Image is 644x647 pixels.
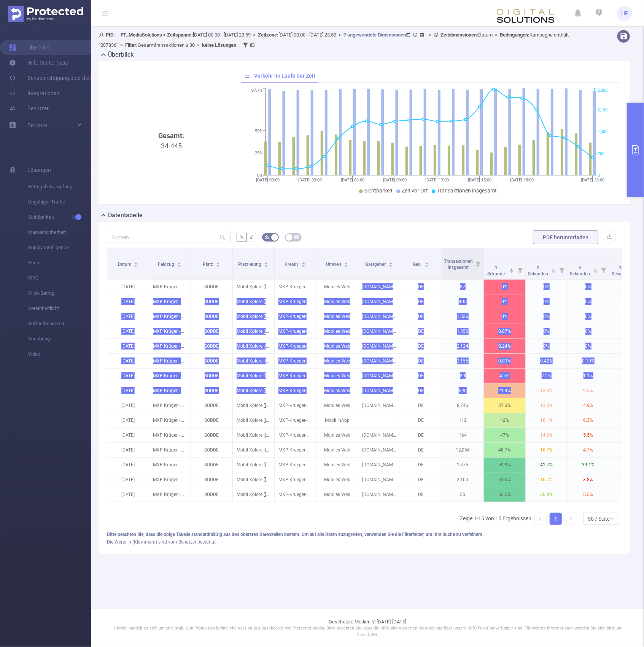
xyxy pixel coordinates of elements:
[358,369,400,383] p: [DOMAIN_NAME]
[28,321,64,326] font: Aufmerksamkeit
[275,369,316,383] p: MXP-Krueger-Kaba-Kakao-Q3-2025.zip [5541862]
[177,261,181,265] div: Sort
[149,428,191,442] p: MXP Krüger - Kaba Riegel und Tafelschokolade Markenimage Q3 2025 [287836]
[191,443,232,457] p: SODDE
[149,309,191,324] p: MXP Krüger - Kaba Riegel und Tafelschokolade Markenimage Q3 2025 [287836]
[442,428,483,442] p: 164
[275,383,316,398] p: MXP-Krueger-Kaba-Kakao-Q3-2025.zip [5541862]
[425,178,449,183] tspan: [DATE] 12:00
[316,294,358,309] p: Mobiles Web
[107,443,149,457] p: [DATE]
[191,354,232,368] p: SODDE
[275,309,316,324] p: MXP-Krueger-Kaba-Kakao-Q3-2025.zip [5541862]
[538,517,543,521] i: Symbol: links
[28,245,69,250] font: Supply Intelligence
[442,280,483,294] p: 87
[426,32,434,38] span: >
[358,354,400,368] p: [DOMAIN_NAME]
[551,267,556,272] div: Sort
[358,398,400,413] p: [DOMAIN_NAME]
[388,264,393,266] i: Symbol: Caret-Down
[468,178,491,183] tspan: [DATE] 15:00
[255,129,262,134] tspan: 50%
[526,339,567,353] p: 0%
[107,294,149,309] p: [DATE]
[264,261,269,265] div: Sort
[107,339,149,353] p: [DATE]
[570,265,590,277] span: 5 Sekunden
[425,264,429,266] i: Symbol: Caret-Down
[316,339,358,353] p: Mobiles Web
[99,32,106,37] i: Symbol: Benutzer
[612,265,632,277] span: 10 Sekunden
[233,339,274,353] p: Mobil Xplore [[PHONE_NUMBER]]
[484,324,525,339] p: 0.07%
[27,122,47,128] span: Berichte
[484,309,525,324] p: 0%
[400,428,442,442] p: DE
[526,309,567,324] p: 0%
[28,229,66,235] font: Markensicherheit
[442,369,483,383] p: 89
[526,383,567,398] p: 13.4%
[28,260,39,265] font: Pass
[400,324,442,339] p: DE
[509,267,514,272] div: Sort
[598,108,607,113] tspan: 2,100
[107,398,149,413] p: [DATE]
[341,178,364,183] tspan: [DATE] 06:00
[484,294,525,309] p: 0%
[425,261,429,263] i: Symbol: Einfügezeichen
[568,458,609,472] p: 39.1%
[254,73,315,79] span: Verkehr im Laufe der Zeit
[233,458,274,472] p: Mobil Xplore [[PHONE_NUMBER]]
[233,280,274,294] p: Mobil Xplore [[PHONE_NUMBER]]
[191,294,232,309] p: SODDE
[484,458,525,472] p: 59.9%
[365,262,386,267] span: Gastgeber
[526,294,567,309] p: 0%
[191,413,232,428] p: SODDE
[233,309,274,324] p: Mobil Xplore [[PHONE_NUMBER]]
[568,369,609,383] p: 1.1%
[569,517,573,521] i: Symbol: rechts
[121,32,193,38] b: FT_MediaSolutions > Zeitspanne:
[598,173,600,178] tspan: 0
[233,324,274,339] p: Mobil Xplore [[PHONE_NUMBER]]
[400,413,442,428] p: DE
[251,32,258,38] span: >
[107,309,149,324] p: [DATE]
[9,86,59,101] a: Integrationen
[437,188,497,194] span: Transaktionen insgesamt
[316,354,358,368] p: Mobiles Web
[400,458,442,472] p: DE
[108,50,134,59] h2: Überblick
[316,309,358,324] p: Mobiles Web
[593,267,598,272] div: Sort
[110,130,233,258] div: 34.445
[134,264,138,266] i: Symbol: Caret-Down
[158,262,175,267] span: Feldzug
[598,130,607,135] tspan: 1,400
[358,324,400,339] p: [DOMAIN_NAME]
[440,32,478,38] b: Zeitdimensionen:
[258,32,278,38] b: Zeitzone:
[526,354,567,368] p: 0.42%
[240,234,243,240] span: %
[257,173,262,178] tspan: 0%
[557,261,567,279] i: Filter menu
[256,178,280,183] tspan: [DATE] 00:00
[500,32,530,38] b: Bedingungen:
[442,413,483,428] p: 112
[294,235,299,239] i: Symbol: Tisch
[107,354,149,368] p: [DATE]
[515,261,525,279] i: Filter menu
[216,264,220,266] i: Symbol: Caret-Down
[255,151,262,156] tspan: 25%
[28,336,50,342] font: Verlobung
[316,443,358,457] p: Mobiles Web
[316,383,358,398] p: Mobiles Web
[621,10,628,16] font: HF
[526,443,567,457] p: 16.7%
[158,132,184,140] b: Gesamt:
